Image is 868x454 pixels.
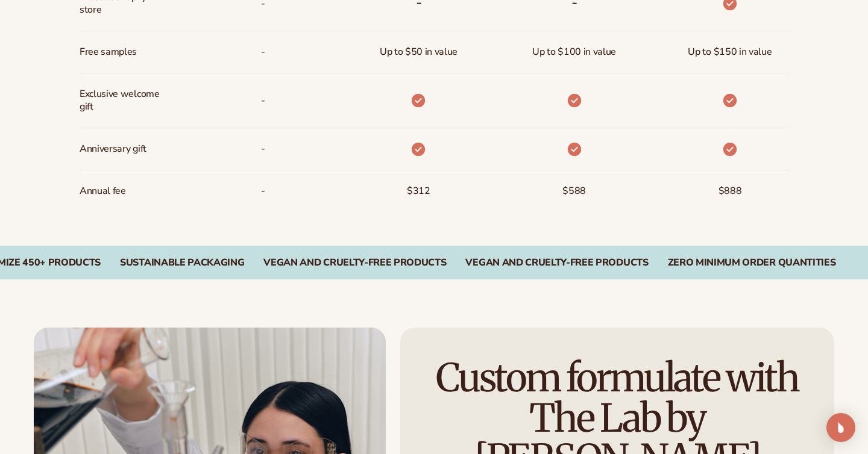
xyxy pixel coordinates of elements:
[719,180,742,202] span: $888
[688,41,772,63] span: Up to $150 in value
[80,180,126,202] span: Annual fee
[261,90,265,112] span: -
[80,41,137,63] span: Free samples
[465,257,648,269] div: Vegan and Cruelty-Free Products
[80,138,146,160] span: Anniversary gift
[263,257,446,269] div: VEGAN AND CRUELTY-FREE PRODUCTS
[407,180,430,202] span: $312
[826,413,855,442] div: Open Intercom Messenger
[261,41,265,63] span: -
[261,138,265,160] span: -
[380,41,458,63] span: Up to $50 in value
[668,257,836,269] div: Zero Minimum Order QuantitieS
[532,41,616,63] span: Up to $100 in value
[80,83,160,118] span: Exclusive welcome gift
[562,180,586,202] span: $588
[261,180,265,202] span: -
[120,257,244,269] div: SUSTAINABLE PACKAGING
